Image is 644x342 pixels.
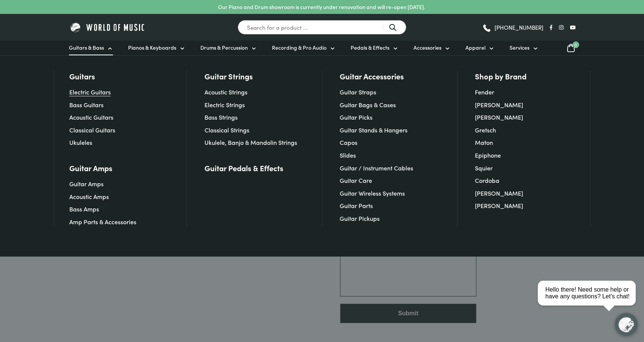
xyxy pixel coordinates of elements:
span: Drums & Percussion [200,44,248,52]
a: Guitar / Instrument Cables [340,164,413,172]
a: Guitar Wireless Systems [340,189,405,197]
a: Slides [340,151,356,159]
a: Bass Amps [69,205,99,213]
a: Guitar Bags & Cases [340,100,396,109]
a: Classical Strings [204,126,249,134]
a: Classical Guitars [69,126,115,134]
img: World of Music [69,21,146,33]
a: [PERSON_NAME] [475,100,523,109]
a: Amp Parts & Accessories [69,217,136,226]
a: [PERSON_NAME] [475,201,523,210]
a: [PERSON_NAME] [475,189,523,197]
a: Epiphone [475,151,501,159]
a: Guitars [69,71,95,81]
a: Fender [475,88,494,96]
a: Gretsch [475,126,496,134]
a: Guitar Accessories [340,71,404,81]
a: Guitar Stands & Hangers [340,126,407,134]
span: 0 [572,41,579,48]
p: Our Piano and Drum showroom is currently under renovation and will re-open [DATE]. [218,3,425,11]
span: Guitars & Bass [69,44,104,52]
span: Services [510,44,530,52]
span: Accessories [414,44,441,52]
a: [PHONE_NUMBER] [482,22,543,33]
span: Pianos & Keyboards [128,44,176,52]
iframe: Chat with our support team [535,259,644,342]
span: [PHONE_NUMBER] [494,24,543,30]
input: Search for a product ... [238,20,406,35]
a: Ukulele, Banjo & Mandolin Strings [204,138,297,146]
a: Ukuleles [69,138,92,146]
a: Guitar Parts [340,201,373,210]
a: Capos [340,138,357,146]
a: [PERSON_NAME] [475,113,523,121]
a: Cordoba [475,176,499,184]
a: Guitar Straps [340,88,376,96]
a: Shop by Brand [475,71,526,81]
a: Squier [475,164,493,172]
a: Bass Guitars [69,100,104,109]
a: Guitar Picks [340,113,372,121]
span: Apparel [465,44,485,52]
a: Guitar Pedals & Effects [204,163,283,173]
a: Acoustic Amps [69,192,109,201]
a: Acoustic Guitars [69,113,113,121]
a: Electric Guitars [69,88,111,96]
span: Recording & Pro Audio [272,44,327,52]
a: Guitar Care [340,176,372,184]
a: Electric Strings [204,100,245,109]
a: Acoustic Strings [204,88,247,96]
a: Guitar Amps [69,179,104,188]
a: Guitar Strings [204,71,253,81]
a: Maton [475,138,493,146]
span: Pedals & Effects [351,44,389,52]
a: Guitar Amps [69,163,112,173]
a: Bass Strings [204,113,238,121]
a: Guitar Pickups [340,214,380,222]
